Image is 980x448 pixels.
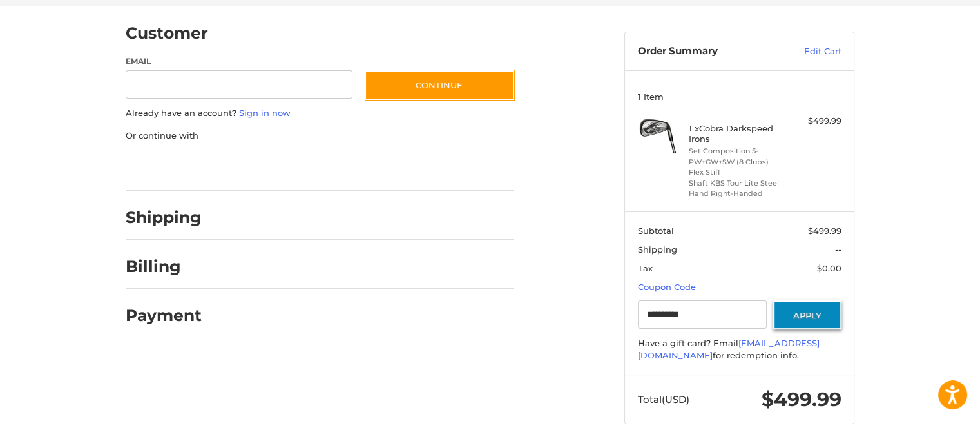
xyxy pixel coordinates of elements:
[773,300,841,329] button: Apply
[638,226,674,236] span: Subtotal
[638,300,767,329] input: Gift Certificate or Coupon Code
[638,263,653,273] span: Tax
[835,244,841,255] span: --
[126,23,208,43] h2: Customer
[126,107,514,120] p: Already have an account?
[126,55,352,67] label: Email
[791,115,841,128] div: $499.99
[689,167,787,178] li: Flex Stiff
[638,92,841,102] h3: 1 Item
[689,178,787,189] li: Shaft KBS Tour Lite Steel
[638,244,677,255] span: Shipping
[126,208,202,228] h2: Shipping
[638,393,689,405] span: Total (USD)
[776,45,841,58] a: Edit Cart
[126,306,202,326] h2: Payment
[126,257,201,277] h2: Billing
[689,188,787,199] li: Hand Right-Handed
[231,155,327,178] iframe: PayPal-paylater
[239,108,291,118] a: Sign in now
[638,282,696,292] a: Coupon Code
[126,130,514,142] p: Or continue with
[689,123,787,144] h4: 1 x Cobra Darkspeed Irons
[638,45,776,58] h3: Order Summary
[689,146,787,167] li: Set Composition 5-PW+GW+SW (8 Clubs)
[340,155,437,178] iframe: PayPal-venmo
[817,263,841,273] span: $0.00
[365,70,514,100] button: Continue
[638,337,841,362] div: Have a gift card? Email for redemption info.
[808,226,841,236] span: $499.99
[122,155,218,178] iframe: PayPal-paypal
